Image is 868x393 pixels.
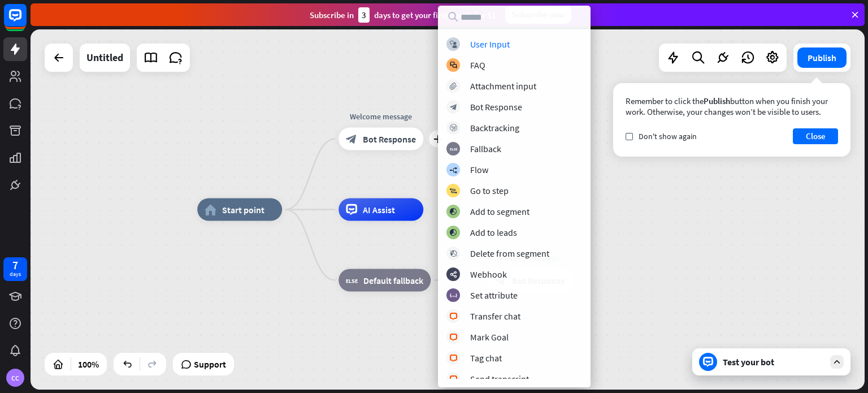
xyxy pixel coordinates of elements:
[626,96,838,117] div: Remember to click the button when you finish your work. Otherwise, your changes won’t be visible ...
[346,275,358,286] i: block_fallback
[470,101,522,113] div: Bot Response
[449,229,457,236] i: block_add_to_segment
[470,59,485,71] div: FAQ
[194,355,226,373] span: Support
[450,271,457,278] i: webhooks
[450,103,457,111] i: block_bot_response
[10,270,21,278] div: days
[363,275,423,286] span: Default fallback
[450,292,457,299] i: block_set_attribute
[470,269,507,280] div: Webhook
[12,260,18,270] div: 7
[470,373,529,385] div: Send transcript
[470,290,518,301] div: Set attribute
[450,145,457,153] i: block_fallback
[470,122,519,133] div: Backtracking
[86,44,123,72] div: Untitled
[797,47,847,68] button: Publish
[470,164,488,175] div: Flow
[330,111,432,122] div: Welcome message
[449,375,458,383] i: block_livechat
[449,355,458,362] i: block_livechat
[9,5,43,38] button: Open LiveChat chat widget
[470,80,536,92] div: Attachment input
[450,250,457,257] i: block_delete_from_segment
[449,166,457,174] i: builder_tree
[450,62,457,69] i: block_faq
[450,41,457,48] i: block_user_input
[704,96,730,106] span: Publish
[639,131,697,141] span: Don't show again
[470,248,549,259] div: Delete from segment
[449,208,457,215] i: block_add_to_segment
[346,133,357,145] i: block_bot_response
[358,7,370,23] div: 3
[470,206,530,217] div: Add to segment
[470,310,520,322] div: Transfer chat
[75,355,102,373] div: 100%
[793,128,838,144] button: Close
[723,356,824,368] div: Test your bot
[3,257,27,281] a: 7 days
[363,133,416,145] span: Bot Response
[222,204,264,215] span: Start point
[470,227,517,238] div: Add to leads
[433,135,442,143] i: plus
[470,38,510,50] div: User Input
[450,124,457,132] i: block_backtracking
[450,83,457,90] i: block_attachment
[449,334,458,341] i: block_livechat
[470,352,502,364] div: Tag chat
[310,7,496,23] div: Subscribe in days to get your first month for $1
[363,204,395,215] span: AI Assist
[6,369,24,387] div: CC
[470,331,509,343] div: Mark Goal
[470,185,509,196] div: Go to step
[470,143,501,154] div: Fallback
[449,187,457,195] i: block_goto
[205,204,216,215] i: home_2
[449,313,458,320] i: block_livechat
